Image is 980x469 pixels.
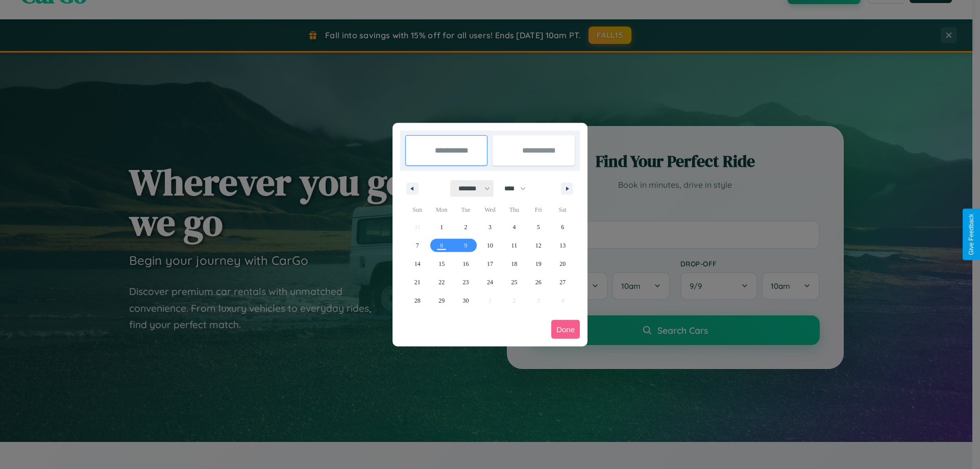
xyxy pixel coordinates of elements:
div: Give Feedback [968,214,975,255]
span: 28 [414,291,421,310]
button: 27 [551,273,575,291]
button: 10 [478,236,502,255]
button: 16 [454,255,478,273]
button: 23 [454,273,478,291]
span: 12 [535,236,542,255]
span: 19 [535,255,542,273]
button: 12 [526,236,550,255]
button: 25 [502,273,526,291]
button: 28 [405,291,429,310]
span: Wed [478,202,502,218]
span: 18 [511,255,517,273]
span: 10 [487,236,493,255]
button: 15 [429,255,453,273]
span: Tue [454,202,478,218]
span: Mon [429,202,453,218]
button: 18 [502,255,526,273]
span: 22 [438,273,445,291]
button: 22 [429,273,453,291]
button: 30 [454,291,478,310]
span: 3 [488,218,492,236]
button: 19 [526,255,550,273]
button: 26 [526,273,550,291]
span: 16 [463,255,469,273]
button: 9 [454,236,478,255]
span: 30 [463,291,469,310]
span: Sat [551,202,575,218]
button: 4 [502,218,526,236]
button: 14 [405,255,429,273]
span: 13 [559,236,566,255]
span: 14 [414,255,421,273]
span: 8 [440,236,443,255]
span: 9 [464,236,468,255]
span: 11 [511,236,518,255]
button: 7 [405,236,429,255]
button: 3 [478,218,502,236]
span: 21 [414,273,421,291]
span: Fri [526,202,550,218]
span: 29 [438,291,445,310]
span: 4 [512,218,516,236]
button: 2 [454,218,478,236]
span: 2 [464,218,468,236]
span: 15 [438,255,445,273]
button: 24 [478,273,502,291]
span: 6 [561,218,564,236]
button: Done [551,320,580,339]
span: 17 [487,255,493,273]
span: 20 [559,255,566,273]
button: 6 [551,218,575,236]
button: 29 [429,291,453,310]
span: Thu [502,202,526,218]
span: 25 [511,273,517,291]
button: 8 [429,236,453,255]
span: 26 [535,273,542,291]
span: 27 [559,273,566,291]
button: 20 [551,255,575,273]
button: 21 [405,273,429,291]
span: 24 [487,273,493,291]
span: 7 [416,236,419,255]
button: 5 [526,218,550,236]
button: 17 [478,255,502,273]
span: 1 [440,218,443,236]
button: 1 [429,218,453,236]
span: 5 [537,218,540,236]
button: 11 [502,236,526,255]
button: 13 [551,236,575,255]
span: Sun [405,202,429,218]
span: 23 [463,273,469,291]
